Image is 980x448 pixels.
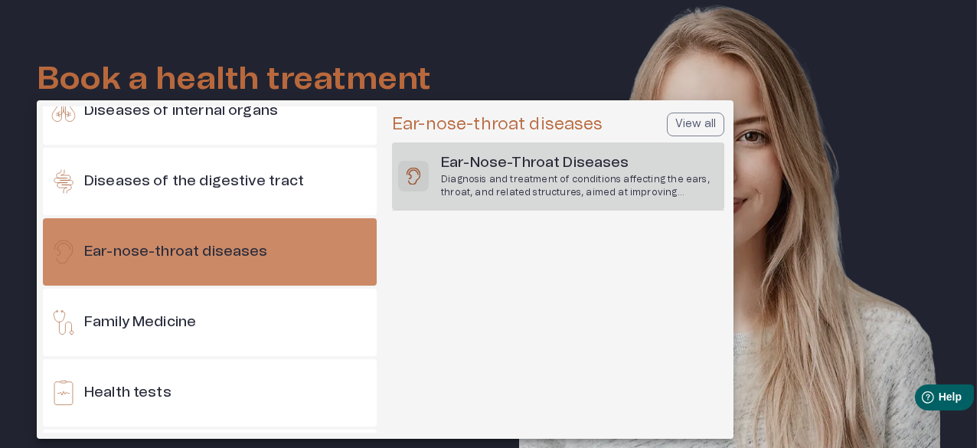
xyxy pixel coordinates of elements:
[675,116,716,132] p: View all
[667,113,724,136] button: View all
[861,378,980,421] iframe: Help widget launcher
[84,312,196,333] h6: Family Medicine
[84,172,305,192] h6: Diseases of the digestive tract
[441,153,718,174] h6: Ear-Nose-Throat Diseases
[84,242,268,263] h6: Ear-nose-throat diseases
[84,101,278,122] h6: Diseases of internal organs
[392,113,603,136] h5: Ear-nose-throat diseases
[84,383,171,404] h6: Health tests
[441,173,718,199] p: Diagnosis and treatment of conditions affecting the ears, throat, and related structures, aimed a...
